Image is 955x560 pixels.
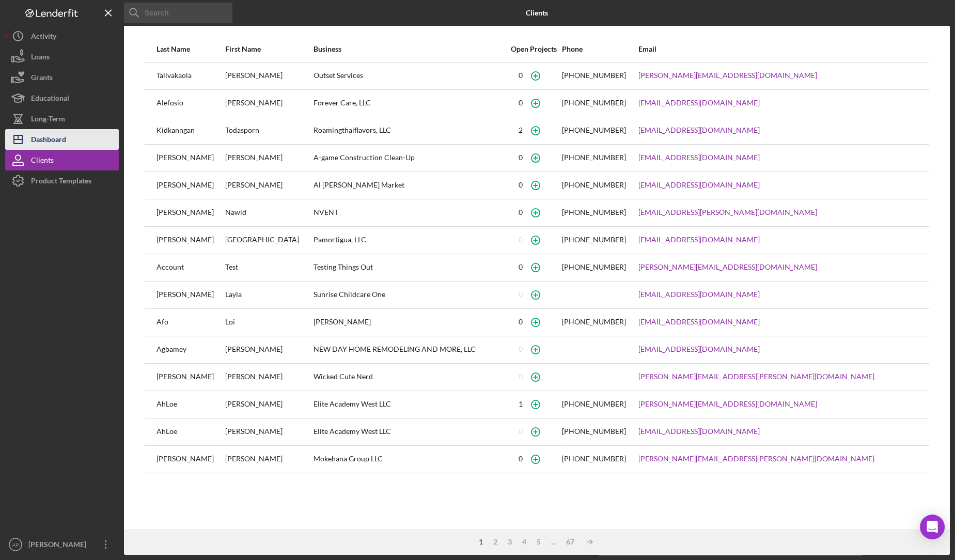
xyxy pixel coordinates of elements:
[638,99,760,107] a: [EMAIL_ADDRESS][DOMAIN_NAME]
[31,129,66,152] div: Dashboard
[638,45,917,53] div: Email
[156,90,224,116] div: Alefosio
[156,309,224,335] div: Afo
[5,170,119,191] button: Product Templates
[638,126,760,134] a: [EMAIL_ADDRESS][DOMAIN_NAME]
[225,63,312,89] div: [PERSON_NAME]
[562,99,626,107] div: [PHONE_NUMBER]
[519,318,523,326] div: 0
[519,427,523,435] div: 0
[124,3,232,23] input: Search
[638,263,817,271] a: [PERSON_NAME][EMAIL_ADDRESS][DOMAIN_NAME]
[5,108,119,129] button: Long-Term
[519,290,523,299] div: 0
[225,173,312,198] div: [PERSON_NAME]
[314,337,505,363] div: NEW DAY HOME REMODELING AND MORE, LLC
[488,538,503,546] div: 2
[519,126,523,134] div: 2
[5,46,119,67] button: Loans
[225,337,312,363] div: [PERSON_NAME]
[31,170,91,194] div: Product Templates
[156,118,224,144] div: Kidkanngan
[31,88,69,111] div: Educational
[638,345,760,353] a: [EMAIL_ADDRESS][DOMAIN_NAME]
[26,534,93,557] div: [PERSON_NAME]
[638,153,760,162] a: [EMAIL_ADDRESS][DOMAIN_NAME]
[474,538,488,546] div: 1
[519,181,523,189] div: 0
[31,67,53,90] div: Grants
[519,208,523,216] div: 0
[638,455,874,463] a: [PERSON_NAME][EMAIL_ADDRESS][PERSON_NAME][DOMAIN_NAME]
[638,290,760,299] a: [EMAIL_ADDRESS][DOMAIN_NAME]
[31,26,56,49] div: Activity
[225,200,312,226] div: Nawid
[562,126,626,134] div: [PHONE_NUMBER]
[519,372,523,381] div: 0
[156,419,224,445] div: AhLoe
[5,534,119,555] button: AP[PERSON_NAME]
[12,542,19,548] text: AP
[562,236,626,244] div: [PHONE_NUMBER]
[314,118,505,144] div: Roamingthaiflavors, LLC
[225,364,312,390] div: [PERSON_NAME]
[562,455,626,463] div: [PHONE_NUMBER]
[314,227,505,253] div: Pamortigua, LLC
[314,419,505,445] div: Elite Academy West LLC
[638,318,760,326] a: [EMAIL_ADDRESS][DOMAIN_NAME]
[156,364,224,390] div: [PERSON_NAME]
[225,282,312,308] div: Layla
[314,364,505,390] div: Wicked Cute Nerd
[638,71,817,80] a: [PERSON_NAME][EMAIL_ADDRESS][DOMAIN_NAME]
[31,108,65,132] div: Long-Term
[225,446,312,472] div: [PERSON_NAME]
[156,200,224,226] div: [PERSON_NAME]
[5,150,119,170] button: Clients
[314,309,505,335] div: [PERSON_NAME]
[638,181,760,189] a: [EMAIL_ADDRESS][DOMAIN_NAME]
[156,282,224,308] div: [PERSON_NAME]
[531,538,546,546] div: 5
[225,309,312,335] div: Loi
[519,153,523,162] div: 0
[156,173,224,198] div: [PERSON_NAME]
[562,153,626,162] div: [PHONE_NUMBER]
[562,263,626,271] div: [PHONE_NUMBER]
[225,227,312,253] div: [GEOGRAPHIC_DATA]
[314,90,505,116] div: Forever Care, LLC
[225,118,312,144] div: Todasporn
[156,337,224,363] div: Agbamey
[519,455,523,463] div: 0
[562,400,626,408] div: [PHONE_NUMBER]
[519,99,523,107] div: 0
[5,129,119,150] button: Dashboard
[225,45,312,53] div: First Name
[562,318,626,326] div: [PHONE_NUMBER]
[562,427,626,435] div: [PHONE_NUMBER]
[225,392,312,417] div: [PERSON_NAME]
[519,400,523,408] div: 1
[526,9,548,17] b: Clients
[225,145,312,171] div: [PERSON_NAME]
[638,400,817,408] a: [PERSON_NAME][EMAIL_ADDRESS][DOMAIN_NAME]
[156,227,224,253] div: [PERSON_NAME]
[156,63,224,89] div: Talivakaola
[156,446,224,472] div: [PERSON_NAME]
[506,45,560,53] div: Open Projects
[225,90,312,116] div: [PERSON_NAME]
[314,392,505,417] div: Elite Academy West LLC
[314,255,505,281] div: Testing Things Out
[5,88,119,108] button: Educational
[638,372,874,381] a: [PERSON_NAME][EMAIL_ADDRESS][PERSON_NAME][DOMAIN_NAME]
[31,150,54,173] div: Clients
[519,345,523,353] div: 0
[503,538,517,546] div: 3
[5,67,119,88] button: Grants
